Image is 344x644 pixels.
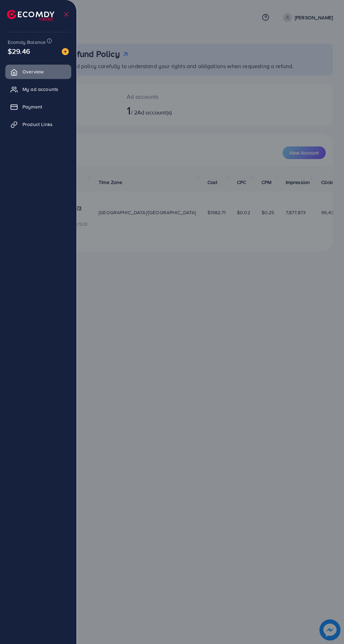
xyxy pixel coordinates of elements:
img: image [62,48,69,55]
span: Ecomdy Balance [8,39,46,46]
span: Product Links [22,121,53,128]
span: $29.46 [8,46,30,56]
a: Payment [5,100,71,114]
a: My ad accounts [5,82,71,96]
span: My ad accounts [22,86,58,93]
span: Payment [22,103,42,110]
a: Product Links [5,117,71,131]
span: Overview [22,68,44,75]
a: Overview [5,65,71,79]
img: logo [7,10,54,21]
